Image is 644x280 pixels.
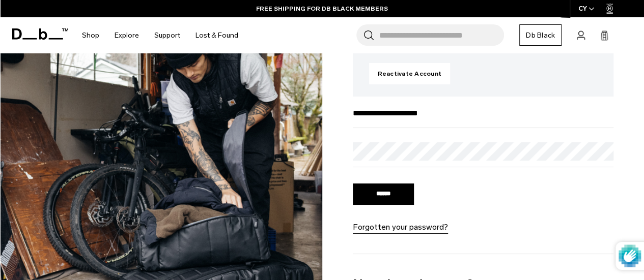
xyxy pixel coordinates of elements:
[195,17,238,53] a: Lost & Found
[115,17,139,53] a: Explore
[519,24,562,46] a: Db Black
[619,242,641,270] img: Protected by hCaptcha
[369,63,451,84] a: Reactivate Account
[74,17,246,53] nav: Main Navigation
[82,17,99,53] a: Shop
[154,17,180,53] a: Support
[353,221,448,233] a: Forgotten your password?
[256,4,388,13] a: FREE SHIPPING FOR DB BLACK MEMBERS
